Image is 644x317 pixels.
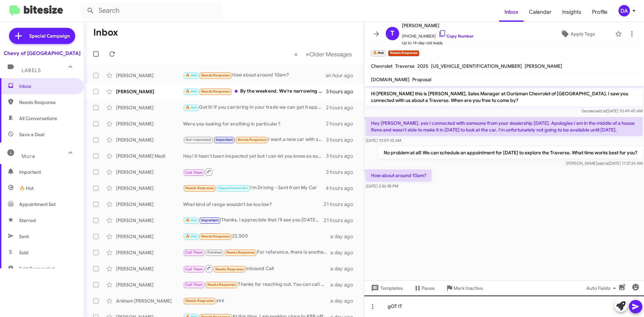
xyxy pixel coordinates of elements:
div: Chevy of [GEOGRAPHIC_DATA] [4,50,80,57]
div: 3 hours ago [326,169,359,175]
div: Hey! it hasn't been inspected yet but I can let you know as soon as it goes through! [183,153,326,159]
span: Chevrolet [371,63,392,69]
span: Labels [21,67,41,73]
span: [PERSON_NAME] [525,63,562,69]
div: Thanks for reaching out. You can call me in this number to discuss [183,281,330,288]
nav: Page navigation example [290,47,356,61]
div: What kind of range wouldn't be too low? [183,201,324,208]
span: Sent [19,233,29,240]
div: [PERSON_NAME] [116,104,183,111]
a: Inbox [499,2,524,22]
input: Search [81,3,222,19]
div: How about around 10am? [183,71,326,79]
a: Copy Number [438,34,474,39]
span: Up to 14-day-old leads [402,40,474,46]
button: Auto Fields [581,282,624,294]
div: [PERSON_NAME] [116,169,183,175]
div: [PERSON_NAME] [116,217,183,224]
span: » [306,50,309,58]
span: Needs Response [19,99,76,106]
div: Thanks, I appreciate that I'll see you [DATE] morning. [183,216,324,224]
span: Pause [422,282,435,294]
span: 🔥 Hot [185,234,197,239]
span: [PERSON_NAME] [402,21,474,30]
div: [PERSON_NAME] [116,137,183,143]
span: « [294,50,298,58]
a: Insights [557,2,587,22]
span: 2025 [417,63,428,69]
div: [PERSON_NAME] Medi [116,153,183,159]
span: More [21,153,35,159]
span: 🔥 Hot [185,105,197,110]
button: Previous [290,47,302,61]
div: 3 hours ago [326,137,359,143]
div: 4 hours ago [326,185,359,192]
p: Hi [PERSON_NAME] this is [PERSON_NAME], Sales Manager at Ourisman Chevrolet of [GEOGRAPHIC_DATA].... [366,88,643,106]
span: [DATE] 2:36:38 PM [366,183,398,189]
a: Profile [587,2,613,22]
span: Important [19,169,76,175]
div: [PERSON_NAME] [116,88,183,95]
div: By the weekend. We're narrowing dealerships to visit. [183,88,326,95]
div: [PERSON_NAME] [116,233,183,240]
div: [PERSON_NAME] [116,249,183,256]
span: Needs Response [215,267,244,271]
p: No problem at all! We can schedule an appointment for [DATE] to explore the Traverse. What time w... [378,147,643,159]
span: Not-Interested [185,138,211,142]
span: Important [201,218,219,222]
div: 2 hours ago [326,120,359,127]
div: For reference, there is another non-Mazda dealership interested in the vehicle as well, so let me... [183,249,330,256]
div: a day ago [330,298,359,304]
span: All Conversations [19,115,57,122]
button: Next [302,47,356,61]
span: Sold Responded [19,265,55,272]
span: Needs Response [185,186,214,190]
button: Templates [364,282,408,294]
span: Needs Response [201,89,230,94]
span: Needs Response [185,299,214,303]
div: [PERSON_NAME] [116,72,183,79]
span: 🔥 Hot [185,89,197,94]
p: How about around 10am? [366,169,432,181]
div: Got it! If you can bring in your trade we can get it appraised, and if you're ready to move forwa... [183,104,326,111]
a: Calendar [524,2,557,22]
p: Hey [PERSON_NAME], yes I connected with someone from your dealership [DATE]. Apologies I am in th... [366,117,643,136]
span: Call Them [185,250,203,255]
span: Starred [19,217,36,224]
div: DA [619,5,630,16]
span: Apply Tags [571,28,595,40]
div: a day ago [330,265,359,272]
h1: Inbox [93,27,118,38]
span: Needs Response [201,234,230,239]
div: yes [183,297,330,305]
div: Inbound Call [183,264,330,273]
span: said at [595,108,606,113]
span: Appointment Set [19,201,56,208]
div: [PERSON_NAME] [116,120,183,127]
span: Inbox [19,83,76,90]
span: said at [597,161,609,166]
div: I want a new car with zero mileage. [183,136,326,144]
span: Templates [370,282,403,294]
button: Apply Tags [543,28,612,40]
span: Older Messages [309,51,352,58]
span: [US_VEHICLE_IDENTIFICATION_NUMBER] [431,63,522,69]
button: DA [613,5,637,16]
span: Auto Fields [586,282,619,294]
span: 🔥 Hot [19,185,34,192]
span: Special Campaign [29,33,70,39]
span: [DATE] 10:59:10 AM [366,138,401,143]
span: 🔥 Hot [185,73,197,77]
span: Proposal [412,76,431,83]
span: Save a Deal [19,131,44,138]
span: T [390,28,394,39]
span: Mark Inactive [453,282,483,294]
span: Call Them [185,170,203,175]
span: Call Them [185,282,203,287]
small: Needs Response [388,50,419,56]
span: Needs Response [237,138,266,142]
span: Finished [207,250,222,255]
div: 22,500 [183,232,330,240]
